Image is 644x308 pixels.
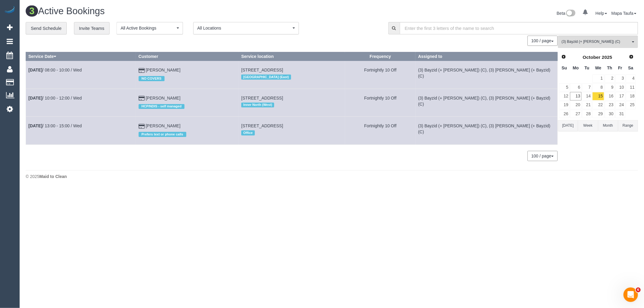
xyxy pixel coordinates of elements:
a: 2 [605,75,615,83]
td: Schedule date [26,117,136,144]
span: NO COVERS [139,76,165,81]
b: [DATE] [28,123,42,128]
td: Customer [136,61,239,89]
div: Location [241,129,342,137]
span: Friday [618,65,622,70]
a: 28 [582,110,592,118]
button: Week [578,120,598,131]
td: Schedule date [26,61,136,89]
span: [STREET_ADDRESS] [241,123,283,128]
th: Service Date [26,52,136,61]
a: 18 [626,92,636,100]
a: 1 [592,75,604,83]
a: 30 [605,110,615,118]
span: Prev [561,54,566,59]
span: Saturday [628,65,633,70]
strong: Maid to Clean [39,174,67,179]
td: Service location [239,117,345,144]
span: Thursday [607,65,612,70]
a: 17 [615,92,625,100]
span: Inner North (West) [241,103,274,107]
a: Mapa Taufa [611,11,636,16]
span: [GEOGRAPHIC_DATA] (East) [241,75,291,79]
img: New interface [566,10,575,17]
a: 4 [626,75,636,83]
a: 29 [592,110,604,118]
span: All Active Bookings [120,25,175,31]
a: [DATE]/ 13:00 - 15:00 / Wed [28,123,82,128]
a: 20 [570,101,581,109]
nav: Pagination navigation [528,151,558,161]
span: October [583,55,601,60]
a: 19 [559,101,569,109]
td: Customer [136,117,239,144]
span: 2025 [602,55,612,60]
td: Frequency [345,117,415,144]
a: 12 [559,92,569,100]
nav: Pagination navigation [528,36,558,46]
i: Credit Card Payment [139,68,145,73]
span: 6 [636,287,641,292]
a: [PERSON_NAME] [146,96,180,100]
img: Automaid Logo [4,6,16,14]
ol: All Teams [558,36,638,45]
td: Frequency [345,61,415,89]
a: 9 [605,83,615,91]
button: Month [598,120,618,131]
span: (3) Bayzid (+ [PERSON_NAME]) (C) [562,39,630,44]
a: 22 [592,101,604,109]
a: Next [627,53,636,61]
button: All Locations [193,22,299,34]
a: 21 [582,101,592,109]
td: Service location [239,89,345,116]
span: Office [241,130,255,135]
a: 3 [615,75,625,83]
a: 31 [615,110,625,118]
th: Service location [239,52,345,61]
a: 14 [582,92,592,100]
a: [DATE]/ 08:00 - 10:00 / Wed [28,68,82,72]
td: Customer [136,89,239,116]
a: 10 [615,83,625,91]
span: Sunday [562,65,567,70]
a: 6 [570,83,581,91]
th: Frequency [345,52,415,61]
input: Enter the first 3 letters of the name to search [400,22,638,34]
td: Service location [239,61,345,89]
a: 8 [592,83,604,91]
span: Wednesday [595,65,601,70]
span: 3 [26,5,38,17]
button: Range [618,120,638,131]
th: Assigned to [415,52,557,61]
a: [PERSON_NAME] [146,68,180,72]
a: [DATE]/ 10:00 - 12:00 / Wed [28,96,82,100]
a: 11 [626,83,636,91]
a: 13 [570,92,581,100]
a: Invite Teams [74,22,110,35]
span: HCP/NDIS - self managed [139,104,185,109]
i: Credit Card Payment [139,96,145,100]
th: Customer [136,52,239,61]
b: [DATE] [28,96,42,100]
td: Assigned to [415,61,557,89]
button: [DATE] [558,120,578,131]
a: 7 [582,83,592,91]
span: [STREET_ADDRESS] [241,68,283,72]
h1: Active Bookings [26,6,327,16]
a: 5 [559,83,569,91]
a: 15 [592,92,604,100]
a: Send Schedule [26,22,67,35]
button: 100 / page [527,36,558,46]
button: (3) Bayzid (+ [PERSON_NAME]) (C) [558,36,638,48]
span: All Locations [197,25,291,31]
a: Beta [557,11,575,16]
i: Credit Card Payment [139,124,145,129]
button: 100 / page [527,151,558,161]
td: Frequency [345,89,415,116]
a: 23 [605,101,615,109]
td: Assigned to [415,117,557,144]
div: Location [241,101,342,109]
td: Assigned to [415,89,557,116]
